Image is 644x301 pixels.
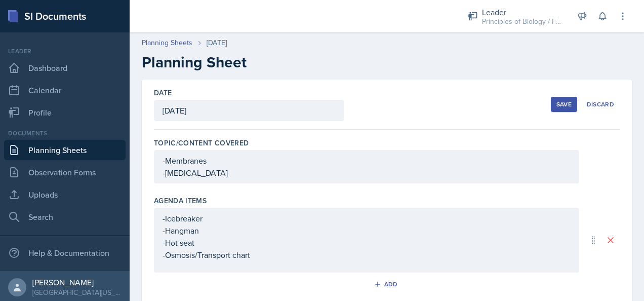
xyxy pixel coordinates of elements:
div: Documents [4,129,126,138]
div: Principles of Biology / Fall 2025 [482,16,563,27]
div: [GEOGRAPHIC_DATA][US_STATE] [32,287,122,297]
button: Add [371,277,404,292]
div: Leader [4,47,126,56]
a: Calendar [4,80,126,100]
p: -Icebreaker [163,212,571,224]
button: Save [551,97,577,112]
p: -Hot seat [163,237,571,249]
p: -Membranes [163,155,571,167]
a: Search [4,207,126,227]
div: Add [376,280,398,288]
div: Leader [482,6,563,18]
a: Dashboard [4,58,126,78]
label: Date [154,88,172,98]
div: Save [556,100,572,108]
p: -[MEDICAL_DATA] [163,167,571,179]
div: Discard [587,100,614,108]
p: -Hangman [163,224,571,237]
label: Agenda items [154,196,207,206]
h2: Planning Sheet [142,53,632,71]
button: Discard [581,97,620,112]
a: Profile [4,102,126,123]
label: Topic/Content Covered [154,138,249,148]
a: Planning Sheets [4,140,126,160]
div: [DATE] [207,37,227,48]
a: Uploads [4,184,126,205]
a: Observation Forms [4,162,126,182]
p: -Osmosis/Transport chart [163,249,571,261]
div: Help & Documentation [4,243,126,263]
a: Planning Sheets [142,37,192,48]
div: [PERSON_NAME] [32,277,122,287]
